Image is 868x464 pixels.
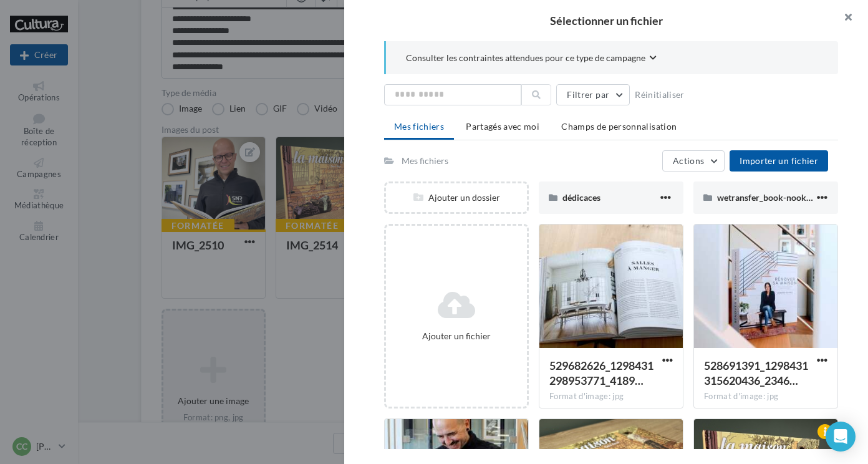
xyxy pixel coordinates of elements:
[466,121,539,132] span: Partagés avec moi
[386,191,527,204] div: Ajouter un dossier
[704,359,808,387] span: 528691391_1298431315620436_2346081334280847838_n
[549,359,653,387] span: 529682626_1298431298953771_4189861899926671600_n
[561,121,677,132] span: Champs de personnalisation
[826,422,856,452] div: Open Intercom Messenger
[562,192,600,203] span: dédicaces
[402,155,448,167] div: Mes fichiers
[673,155,704,166] span: Actions
[406,52,645,64] span: Consulter les contraintes attendues pour ce type de campagne
[391,330,522,342] div: Ajouter un fichier
[740,155,818,166] span: Importer un fichier
[704,391,827,402] div: Format d'image: jpg
[394,121,444,132] span: Mes fichiers
[549,391,673,402] div: Format d'image: jpg
[662,150,725,172] button: Actions
[556,84,630,105] button: Filtrer par
[730,150,828,172] button: Importer un fichier
[406,51,657,67] button: Consulter les contraintes attendues pour ce type de campagne
[364,15,848,26] h2: Sélectionner un fichier
[630,87,690,102] button: Réinitialiser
